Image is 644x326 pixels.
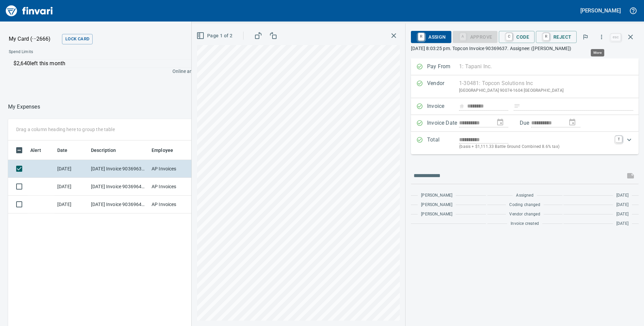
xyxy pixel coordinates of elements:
[62,34,93,44] button: Lock Card
[8,103,40,111] p: My Expenses
[578,30,593,44] button: Flag
[88,160,149,178] td: [DATE] Invoice 90369637 from Topcon Solutions Inc (1-30481)
[195,30,235,42] button: Page 1 of 2
[506,33,512,40] a: C
[511,220,539,227] span: Invoice created
[516,192,533,199] span: Assigned
[421,211,452,218] span: [PERSON_NAME]
[622,168,639,184] span: This records your message into the invoice and notifies anyone mentioned
[55,196,88,213] td: [DATE]
[421,202,452,208] span: [PERSON_NAME]
[57,146,68,154] span: Date
[543,33,549,40] a: R
[30,146,50,154] span: Alert
[3,68,229,75] p: Online and foreign allowed
[509,202,540,208] span: Coding changed
[611,34,621,41] a: esc
[418,33,424,40] a: R
[416,31,446,43] span: Assign
[55,178,88,196] td: [DATE]
[13,59,225,68] p: $2,640 left this month
[8,103,40,111] nav: breadcrumb
[616,220,629,227] span: [DATE]
[459,144,611,150] p: (basis + $1,111.33 Battle Ground Combined 8.6% tax)
[411,45,639,52] p: [DATE] 8:03:25 pm. Topcon Invoice 90369637. Assignee: ([PERSON_NAME])
[55,160,88,178] td: [DATE]
[198,32,232,40] span: Page 1 of 2
[149,196,199,213] td: AP Invoices
[30,146,41,154] span: Alert
[4,3,55,19] img: Finvari
[152,146,182,154] span: Employee
[615,136,622,142] a: T
[149,178,199,196] td: AP Invoices
[453,34,498,39] div: Coding Required
[616,192,629,199] span: [DATE]
[421,192,452,199] span: [PERSON_NAME]
[427,136,459,150] p: Total
[9,49,130,55] span: Spend Limits
[57,146,76,154] span: Date
[149,160,199,178] td: AP Invoices
[152,146,173,154] span: Employee
[9,35,59,43] p: My Card (···2666)
[541,31,571,43] span: Reject
[91,146,116,154] span: Description
[504,31,529,43] span: Code
[65,35,89,43] span: Lock Card
[580,7,621,14] h5: [PERSON_NAME]
[16,126,115,133] p: Drag a column heading here to group the table
[499,31,535,43] button: CCode
[579,5,622,16] button: [PERSON_NAME]
[88,196,149,213] td: [DATE] Invoice 90369642 from Topcon Solutions Inc (1-30481)
[411,31,451,43] button: RAssign
[88,178,149,196] td: [DATE] Invoice 90369644 from Topcon Solutions Inc (1-30481)
[91,146,125,154] span: Description
[536,31,577,43] button: RReject
[509,211,540,218] span: Vendor changed
[616,211,629,218] span: [DATE]
[616,202,629,208] span: [DATE]
[411,132,639,154] div: Expand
